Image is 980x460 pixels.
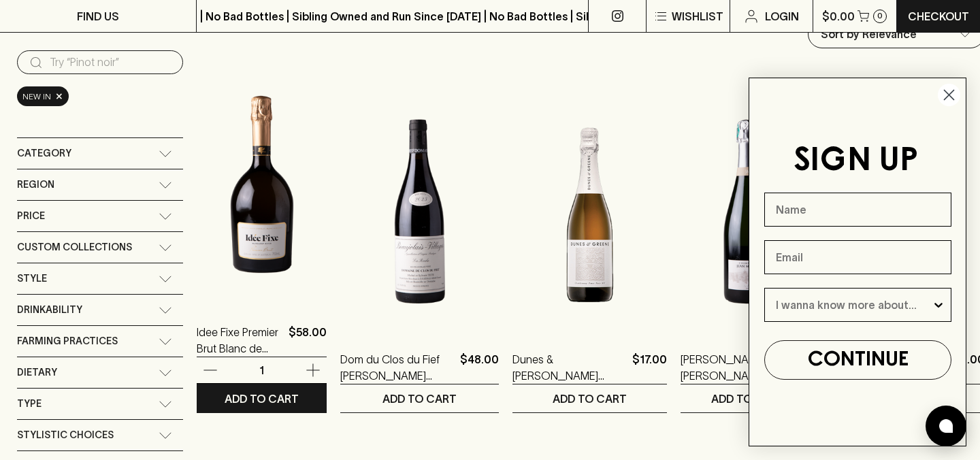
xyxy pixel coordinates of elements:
div: FLYOUT Form [735,64,980,460]
p: $17.00 [632,351,667,384]
span: Region [17,176,54,193]
a: Dom du Clos du Fief [PERSON_NAME][GEOGRAPHIC_DATA]-Villages 2023 [340,351,455,384]
div: Category [17,138,183,169]
p: $48.00 [460,351,499,384]
input: I wanna know more about... [776,289,932,321]
span: Custom Collections [17,239,132,256]
a: Dunes & [PERSON_NAME] Chardonnay / Pinot Sparkling NV [512,351,627,384]
div: Type [17,389,183,419]
span: SIGN UP [794,146,918,177]
img: bubble-icon [939,419,953,433]
span: Stylistic Choices [17,427,114,444]
p: Sort by Relevance [821,26,917,42]
input: Try “Pinot noir” [50,52,172,73]
a: Idee Fixe Premier Brut Blanc de Blancs Sparkling 2023 750ml [197,324,283,357]
span: Category [17,145,71,162]
div: Price [17,201,183,231]
span: Drinkability [17,301,82,318]
p: ADD TO CART [711,391,785,407]
p: ADD TO CART [225,391,299,407]
img: Idee Fixe Premier Brut Blanc de Blancs Sparkling 2023 750ml [197,65,327,303]
span: × [55,89,63,103]
input: Email [764,240,951,274]
p: Checkout [908,8,969,24]
span: New In [22,90,51,103]
input: Name [764,193,951,227]
img: Dom du Clos du Fief La Roche Beaujolais-Villages 2023 [340,93,499,331]
span: Price [17,208,45,225]
div: Farming Practices [17,326,183,357]
img: Dunes & Greene Chardonnay / Pinot Sparkling NV [512,93,667,331]
div: Dietary [17,357,183,388]
span: Type [17,395,42,412]
p: FIND US [77,8,119,24]
p: 0 [877,12,883,20]
p: $58.00 [289,324,327,357]
div: Region [17,169,183,200]
span: Style [17,270,47,287]
div: Stylistic Choices [17,420,183,450]
span: Dietary [17,364,57,381]
span: Farming Practices [17,333,118,350]
button: CONTINUE [764,340,951,380]
button: ADD TO CART [512,384,667,412]
p: Wishlist [672,8,723,24]
button: ADD TO CART [681,384,816,412]
button: ADD TO CART [197,384,327,412]
div: Drinkability [17,295,183,325]
p: 1 [246,363,278,378]
p: ADD TO CART [382,391,457,407]
p: Login [765,8,799,24]
p: $0.00 [822,8,855,24]
button: Show Options [932,289,945,321]
button: Close dialog [937,83,961,107]
p: ADD TO CART [553,391,627,407]
img: Jean Michel Carte Blanche Brut NV [681,93,816,331]
a: [PERSON_NAME] [PERSON_NAME] Brut NV [681,351,772,384]
div: Custom Collections [17,232,183,263]
button: ADD TO CART [340,384,499,412]
div: Style [17,263,183,294]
